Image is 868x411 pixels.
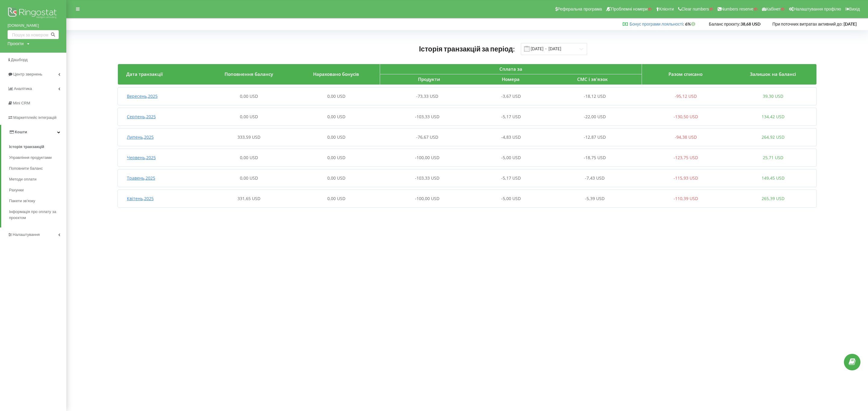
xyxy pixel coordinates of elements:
span: Квітень , 2025 [127,196,154,201]
span: 0,00 USD [327,93,345,99]
span: Налаштування профілю [794,7,841,11]
span: Дата транзакції [126,71,163,77]
span: Поповнення балансу [225,71,273,77]
span: Управління продуктами [9,155,52,161]
span: Центр звернень [13,72,42,76]
span: -7,43 USD [585,175,605,181]
a: Інформація про оплату за проєктом [9,206,66,223]
span: Аналiтика [14,86,32,91]
a: Кошти [1,125,66,139]
span: Проблемні номери [611,7,648,11]
span: -5,39 USD [585,196,605,201]
span: -95,12 USD [675,93,697,99]
span: Разом списано [668,71,703,77]
span: Поповнити баланс [9,165,43,172]
span: Вихід [849,7,860,11]
span: Реферальна програма [558,7,602,11]
span: Налаштування [13,232,40,237]
span: Нараховано бонусів [313,71,359,77]
span: Clear numbers [681,7,709,11]
span: Маркетплейс інтеграцій [13,115,56,120]
span: : [630,21,684,26]
a: Бонус програми лояльності [630,21,683,26]
span: -100,00 USD [415,196,439,201]
span: Травень , 2025 [127,175,155,181]
span: Серпень , 2025 [127,114,156,119]
span: -76,67 USD [416,134,438,140]
span: 0,00 USD [327,196,345,201]
span: 0,00 USD [240,114,258,119]
span: -22,00 USD [584,114,606,119]
span: 0,00 USD [240,175,258,181]
span: -110,39 USD [674,196,698,201]
span: -73,33 USD [416,93,438,99]
span: Залишок на балансі [750,71,796,77]
span: -18,75 USD [584,155,606,160]
span: Numbers reserve [721,7,753,11]
span: -130,50 USD [674,114,698,119]
span: 0,00 USD [240,155,258,160]
span: -94,38 USD [675,134,697,140]
span: -18,12 USD [584,93,606,99]
span: -103,33 USD [415,175,439,181]
span: Номера [502,76,520,82]
span: Історія транзакцій за період: [419,45,515,53]
strong: [DATE] [844,21,857,26]
span: 0,00 USD [327,175,345,181]
span: -103,33 USD [415,114,439,119]
span: -5,17 USD [501,175,521,181]
span: 25,71 USD [763,155,783,160]
span: Сплата за [499,66,522,72]
span: Дашборд [11,57,28,62]
a: Поповнити баланс [9,163,66,174]
span: Клієнти [659,7,674,11]
a: [DOMAIN_NAME] [8,23,59,29]
span: 39,30 USD [763,93,783,99]
span: -123,75 USD [674,155,698,160]
span: Кошти [15,130,27,134]
span: -100,00 USD [415,155,439,160]
span: 264,92 USD [762,134,785,140]
span: Пакети зв'язку [9,198,35,204]
span: Історія транзакцій [9,144,44,150]
span: Вересень , 2025 [127,93,158,99]
span: Продукти [418,76,440,82]
span: 331,65 USD [237,196,260,201]
a: Історія транзакцій [9,141,66,152]
span: 0,00 USD [327,155,345,160]
a: Методи оплати [9,174,66,185]
span: 0,00 USD [327,134,345,140]
span: 134,42 USD [762,114,785,119]
span: Кабінет [766,7,781,11]
div: Проєкти [8,41,24,47]
span: -115,93 USD [674,175,698,181]
span: Інформація про оплату за проєктом [9,209,63,221]
span: -5,00 USD [501,196,521,201]
strong: 38,68 USD [741,21,760,26]
a: Рахунки [9,185,66,196]
span: При поточних витратах активний до: [772,21,843,26]
span: -5,17 USD [501,114,521,119]
span: -4,83 USD [501,134,521,140]
span: Методи оплати [9,176,36,182]
span: 149,45 USD [762,175,785,181]
a: Управління продуктами [9,152,66,163]
span: СМС і зв'язок [577,76,608,82]
span: -5,00 USD [501,155,521,160]
span: Липень , 2025 [127,134,154,140]
span: Червень , 2025 [127,155,156,160]
span: Рахунки [9,187,24,193]
span: 0,00 USD [327,114,345,119]
span: Баланс проєкту: [709,21,741,26]
input: Пошук за номером [8,30,59,39]
span: 333,59 USD [237,134,260,140]
span: 265,39 USD [762,196,785,201]
a: Пакети зв'язку [9,196,66,206]
span: 0,00 USD [240,93,258,99]
span: -3,67 USD [501,93,521,99]
strong: 6% [685,21,697,26]
img: Ringostat logo [8,6,59,21]
span: Mini CRM [13,101,30,105]
span: -12,87 USD [584,134,606,140]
